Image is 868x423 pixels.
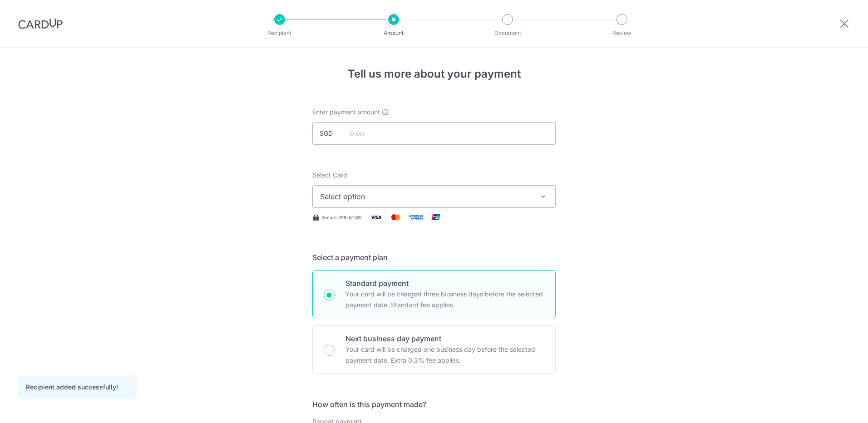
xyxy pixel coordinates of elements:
[407,211,425,223] img: American Express
[588,29,656,38] p: Review
[246,29,313,38] p: Recipient
[26,383,127,392] div: Recipient added successfully!
[387,211,405,223] img: Mastercard
[320,129,343,138] span: SGD
[312,122,556,145] input: 0.00
[474,29,541,38] p: Document
[18,18,63,29] img: CardUp
[367,211,385,223] img: Visa
[312,171,347,179] span: translation missing: en.payables.payment_networks.credit_card.summary.labels.select_card
[312,252,556,263] h5: Select a payment plan
[360,29,427,38] p: Amount
[312,399,556,410] h5: How often is this payment made?
[345,333,544,344] p: Next business day payment
[321,214,363,221] span: Secure 256-bit SSL
[320,191,532,202] span: Select option
[427,211,445,223] img: Union Pay
[345,344,544,366] p: Your card will be charged one business day before the selected payment date. Extra 0.3% fee applies.
[312,66,556,82] h4: Tell us more about your payment
[345,289,544,310] p: Your card will be charged three business days before the selected payment date. Standard fee appl...
[345,278,544,289] p: Standard payment
[312,185,556,208] button: Select option
[312,108,380,117] span: Enter payment amount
